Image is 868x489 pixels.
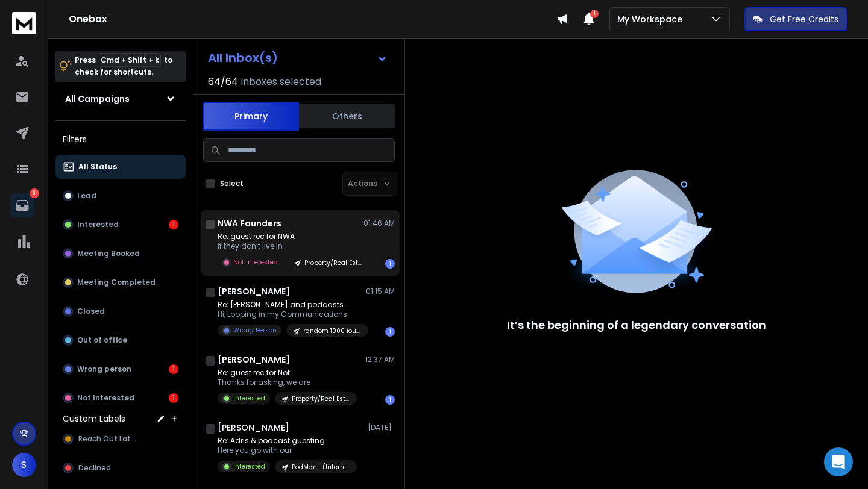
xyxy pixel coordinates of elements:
div: 1 [385,395,395,405]
button: S [12,453,36,477]
button: Not Interested1 [55,386,186,410]
button: Others [299,103,395,129]
p: Thanks for asking, we are [218,378,357,387]
p: 12:37 AM [365,355,395,364]
button: Reach Out Later [55,427,186,451]
button: All Campaigns [55,87,186,111]
button: Meeting Completed [55,270,186,294]
h1: [PERSON_NAME] [218,354,290,366]
p: random 1000 founders [303,326,361,335]
p: 01:46 AM [363,219,395,228]
button: Wrong person1 [55,357,186,381]
h1: [PERSON_NAME] [218,422,289,434]
button: Lead [55,184,186,208]
div: 1 [169,364,178,374]
p: 3 [30,188,39,198]
p: Re: guest rec for Not [218,368,357,378]
p: Interested [233,394,265,403]
button: Get Free Credits [744,7,847,31]
p: All Status [78,162,117,172]
p: Here you go with our [218,446,357,455]
span: 64 / 64 [208,75,238,89]
button: Declined [55,456,186,480]
span: 1 [590,10,599,18]
p: Re: Adris & podcast guesting [218,436,357,446]
a: 3 [10,193,34,217]
p: Not Interested [77,393,134,403]
p: Wrong Person [233,326,277,335]
span: Declined [78,463,111,473]
img: logo [12,12,36,34]
h1: All Campaigns [65,93,130,105]
p: [DATE] [368,423,395,432]
div: 1 [169,393,178,403]
button: All Inbox(s) [198,46,397,70]
p: If they don’t live in [218,241,362,251]
p: Wrong person [77,364,131,374]
p: Meeting Completed [77,278,156,287]
p: PodMan- (Internet) Batch #1 B ([PERSON_NAME]) [292,463,350,472]
button: Out of office [55,328,186,352]
p: Interested [233,462,265,471]
div: Open Intercom Messenger [824,447,853,476]
p: Re: guest rec for NWA [218,232,362,241]
p: Not Interested [233,258,278,267]
h3: Filters [55,131,186,148]
h1: Onebox [69,12,556,26]
p: Press to check for shortcuts. [75,54,172,78]
label: Select [220,179,244,188]
p: My Workspace [617,13,687,25]
p: Out of office [77,335,127,345]
div: 1 [385,259,395,269]
p: It’s the beginning of a legendary conversation [507,317,766,334]
button: Meeting Booked [55,241,186,266]
button: Primary [203,102,299,131]
h1: NWA Founders [218,217,281,229]
h3: Inboxes selected [241,75,321,89]
span: Reach Out Later [78,434,137,444]
div: 1 [169,220,178,229]
button: Closed [55,299,186,323]
p: Hi, Looping in my Communications [218,310,362,319]
div: 1 [385,327,395,337]
p: Get Free Credits [770,13,838,25]
button: All Status [55,155,186,179]
p: Lead [77,191,96,201]
p: Property/Real Estate ([PERSON_NAME] + [PERSON_NAME]) Batch #2 [304,258,362,267]
p: Property/Real Estate ([PERSON_NAME] + [PERSON_NAME]) Batch #2 [292,394,350,403]
h1: All Inbox(s) [208,52,278,64]
p: 01:15 AM [366,287,395,296]
p: Closed [77,307,105,316]
p: Meeting Booked [77,249,140,258]
span: Cmd + Shift + k [99,53,161,67]
p: Interested [77,220,119,229]
button: Interested1 [55,213,186,237]
h1: [PERSON_NAME] [218,285,290,297]
h3: Custom Labels [63,413,125,425]
p: Re: [PERSON_NAME] and podcasts [218,300,362,310]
